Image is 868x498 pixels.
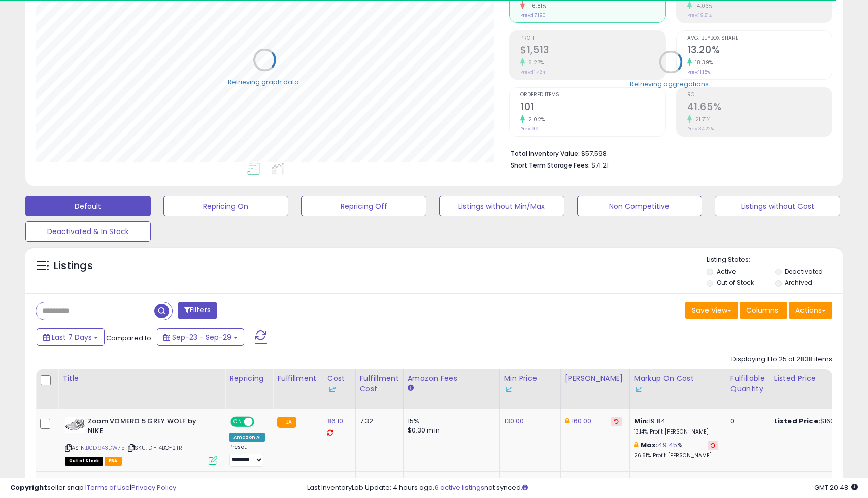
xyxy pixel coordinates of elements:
[25,196,151,216] button: Default
[731,355,832,364] div: Displaying 1 to 25 of 2838 items
[327,416,344,426] a: 86.10
[715,196,840,216] button: Listings without Cost
[634,384,644,394] img: InventoryLab Logo
[10,483,176,493] div: seller snap | |
[641,440,658,450] b: Max:
[435,483,484,492] a: 6 active listings
[730,373,765,394] div: Fulfillable Quantity
[746,305,778,315] span: Columns
[131,483,176,492] a: Privacy Policy
[717,278,754,287] label: Out of Stock
[126,444,184,452] span: | SKU: D1-14BC-2TR1
[87,483,130,492] a: Terms of Use
[157,328,244,346] button: Sep-23 - Sep-29
[565,373,625,384] div: [PERSON_NAME]
[106,333,153,343] span: Compared to:
[229,373,269,384] div: Repricing
[730,417,762,426] div: 0
[504,416,524,426] a: 130.00
[301,196,426,216] button: Repricing Off
[408,384,414,393] small: Amazon Fees.
[65,417,217,464] div: ASIN:
[327,384,351,394] div: Some or all of the values in this column are provided from Inventory Lab.
[504,384,514,394] img: InventoryLab Logo
[88,417,211,438] b: Zoom VOMERO 5 GREY WOLF by NIKE
[634,428,718,436] p: 13.14% Profit [PERSON_NAME]
[634,417,718,436] div: 19.84
[774,416,820,426] b: Listed Price:
[774,417,858,426] div: $160.00
[634,373,722,394] div: Markup on Cost
[37,328,105,346] button: Last 7 Days
[307,483,858,493] div: Last InventoryLab Update: 4 hours ago, not synced.
[360,417,395,426] div: 7.32
[25,221,151,242] button: Deactivated & In Stock
[572,416,592,426] a: 160.00
[163,196,289,216] button: Repricing On
[685,302,738,319] button: Save View
[408,417,492,426] div: 15%
[634,452,718,459] p: 26.61% Profit [PERSON_NAME]
[814,483,858,492] span: 2025-10-7 20:48 GMT
[577,196,703,216] button: Non Competitive
[105,457,122,466] span: FBA
[54,259,93,273] h5: Listings
[327,384,338,394] img: InventoryLab Logo
[277,373,318,384] div: Fulfillment
[10,483,47,492] strong: Copyright
[65,417,85,433] img: 41ySMZsqFzL._SL40_.jpg
[634,384,722,394] div: Some or all of the values in this column are provided from Inventory Lab.
[52,332,92,342] span: Last 7 Days
[408,426,492,435] div: $0.30 min
[62,373,221,384] div: Title
[229,433,265,442] div: Amazon AI
[634,416,649,426] b: Min:
[785,267,823,276] label: Deactivated
[277,417,296,428] small: FBA
[408,373,495,384] div: Amazon Fees
[658,440,677,450] a: 49.45
[785,278,812,287] label: Archived
[65,457,103,466] span: All listings that are currently out of stock and unavailable for purchase on Amazon
[630,79,712,88] div: Retrieving aggregations..
[229,444,265,467] div: Preset:
[228,77,302,86] div: Retrieving graph data..
[178,302,217,319] button: Filters
[86,444,125,452] a: B0D943DW75
[504,373,556,394] div: Min Price
[327,373,351,394] div: Cost
[717,267,736,276] label: Active
[360,373,399,394] div: Fulfillment Cost
[774,373,862,384] div: Listed Price
[253,418,269,426] span: OFF
[439,196,564,216] button: Listings without Min/Max
[231,418,244,426] span: ON
[740,302,787,319] button: Columns
[707,255,842,265] p: Listing States:
[634,441,718,459] div: %
[629,369,726,409] th: The percentage added to the cost of goods (COGS) that forms the calculator for Min & Max prices.
[172,332,231,342] span: Sep-23 - Sep-29
[789,302,832,319] button: Actions
[504,384,556,394] div: Some or all of the values in this column are provided from Inventory Lab.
